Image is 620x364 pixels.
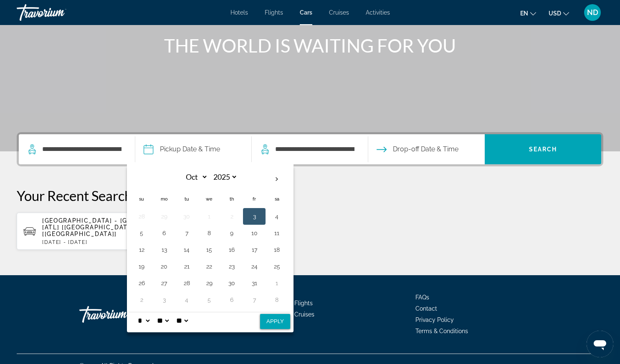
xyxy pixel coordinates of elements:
[266,170,288,189] button: Next month
[19,134,601,164] div: Search widget
[180,211,193,222] button: Day 30
[154,35,467,56] h1: THE WORLD IS WAITING FOR YOU
[181,170,208,184] select: Select month
[248,244,261,256] button: Day 17
[180,227,193,239] button: Day 7
[180,277,193,289] button: Day 28
[225,261,238,272] button: Day 23
[202,294,216,306] button: Day 5
[157,244,171,256] button: Day 13
[225,294,238,306] button: Day 6
[270,277,283,289] button: Day 1
[329,9,349,16] a: Cruises
[248,211,261,222] button: Day 3
[587,331,613,357] iframe: Button to launch messaging window
[230,9,248,16] a: Hotels
[225,227,238,239] button: Day 9
[41,143,122,156] input: Search pickup location
[520,7,536,19] button: Change language
[42,239,200,245] p: [DATE] - [DATE]
[248,277,261,289] button: Day 31
[393,143,458,155] span: Drop-off Date & Time
[248,294,261,306] button: Day 7
[202,211,216,222] button: Day 1
[155,312,170,329] select: Select minute
[17,2,100,23] a: Travorium
[415,316,454,323] a: Privacy Policy
[225,277,238,289] button: Day 30
[270,244,283,256] button: Day 18
[144,134,220,164] button: Pickup date
[136,312,151,329] select: Select hour
[225,211,238,222] button: Day 2
[415,305,437,312] a: Contact
[202,261,216,272] button: Day 22
[135,277,148,289] button: Day 26
[270,211,283,222] button: Day 4
[157,211,171,222] button: Day 29
[202,244,216,256] button: Day 15
[157,261,171,272] button: Day 20
[157,277,171,289] button: Day 27
[180,294,193,306] button: Day 4
[260,314,290,329] button: Apply
[135,227,148,239] button: Day 5
[17,212,207,250] button: [GEOGRAPHIC_DATA] - [GEOGRAPHIC_DATA] [ATL] [[GEOGRAPHIC_DATA]] [[GEOGRAPHIC_DATA]][DATE] - [DATE]
[300,9,312,16] a: Cars
[135,244,148,256] button: Day 12
[582,4,603,21] button: User Menu
[270,294,283,306] button: Day 8
[135,261,148,272] button: Day 19
[202,227,216,239] button: Day 8
[294,311,314,318] a: Cruises
[79,302,163,327] a: Go Home
[225,244,238,256] button: Day 16
[549,7,569,19] button: Change currency
[175,312,190,329] select: Select AM/PM
[265,9,283,16] a: Flights
[180,244,193,256] button: Day 14
[366,9,390,16] a: Activities
[377,134,458,164] button: Open drop-off date and time picker
[270,261,283,272] button: Day 25
[529,146,557,153] span: Search
[587,8,598,17] span: ND
[17,187,603,204] p: Your Recent Searches
[248,261,261,272] button: Day 24
[549,10,561,17] span: USD
[157,227,171,239] button: Day 6
[485,134,601,164] button: Search
[520,10,528,17] span: en
[130,170,288,308] table: Left calendar grid
[294,300,313,306] a: Flights
[270,227,283,239] button: Day 11
[248,227,261,239] button: Day 10
[202,277,216,289] button: Day 29
[415,294,429,301] a: FAQs
[274,143,355,156] input: Search dropoff location
[210,170,238,184] select: Select year
[180,261,193,272] button: Day 21
[415,328,468,334] a: Terms & Conditions
[42,217,190,237] span: [GEOGRAPHIC_DATA] - [GEOGRAPHIC_DATA] [ATL] [[GEOGRAPHIC_DATA]] [[GEOGRAPHIC_DATA]]
[157,294,171,306] button: Day 3
[135,211,148,222] button: Day 28
[135,294,148,306] button: Day 2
